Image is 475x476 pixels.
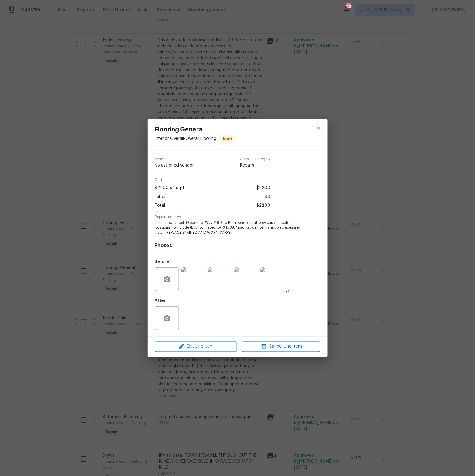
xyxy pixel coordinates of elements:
[240,157,271,161] span: Account Category
[155,157,194,161] span: Vendor
[155,260,169,264] h5: Before
[242,342,320,352] button: Cancel Line Item
[257,184,271,192] span: $2200
[240,162,271,168] span: Repairs
[155,215,320,219] span: Repairs needed
[257,201,271,210] span: $2200
[155,220,304,235] span: Install new carpet. (Bodenger Way 749 Bird Bath, Beige) at all previously carpeted locations. To ...
[155,342,237,352] button: Edit Line Item
[286,289,290,295] span: +1
[155,162,194,168] span: No assigned vendor
[155,193,166,201] span: Labor
[346,4,350,10] div: 109
[155,184,185,192] span: $2200 x 1 sqft
[155,178,271,182] span: Cost
[265,193,271,201] span: $0
[244,343,319,351] span: Cancel Line Item
[311,121,326,135] button: close
[221,136,235,142] span: Draft
[155,243,320,249] h4: Photos
[155,201,166,210] span: Total
[155,126,236,133] span: Flooring General
[155,137,217,141] span: Interior Overall - Overall Flooring
[157,343,235,351] span: Edit Line Item
[155,299,166,303] h5: After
